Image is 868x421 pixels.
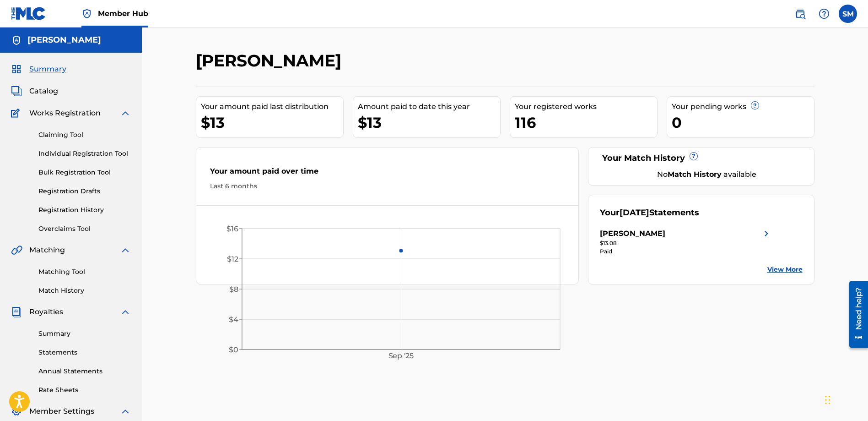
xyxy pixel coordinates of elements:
[120,306,131,317] img: expand
[600,228,665,239] div: [PERSON_NAME]
[81,8,92,19] img: Top Rightsholder
[98,8,148,19] span: Member Hub
[600,239,772,247] div: $13.08
[201,112,343,133] div: $13
[795,8,806,19] img: search
[120,108,131,119] img: expand
[690,153,697,160] span: ?
[11,64,66,75] a: SummarySummary
[229,315,238,324] tspan: $4
[38,149,131,159] a: Individual Registration Tool
[38,224,131,234] a: Overclaims Tool
[751,102,759,109] span: ?
[120,245,131,256] img: expand
[11,35,22,46] img: Accounts
[27,35,101,45] h5: Samuel Mann
[600,247,772,256] div: Paid
[38,186,131,196] a: Registration Drafts
[29,406,94,417] span: Member Settings
[672,101,814,112] div: Your pending works
[11,108,23,119] img: Works Registration
[227,255,238,263] tspan: $12
[38,130,131,140] a: Claiming Tool
[120,406,131,417] img: expand
[620,208,649,218] span: [DATE]
[672,112,814,133] div: 0
[761,228,772,239] img: right chevron icon
[11,245,22,256] img: Matching
[210,181,565,191] div: Last 6 months
[600,207,699,219] div: Your Statements
[11,7,46,20] img: MLC Logo
[358,101,500,112] div: Amount paid to date this year
[11,306,22,317] img: Royalties
[825,386,830,414] div: Drag
[201,101,343,112] div: Your amount paid last distribution
[38,267,131,277] a: Matching Tool
[358,112,500,133] div: $13
[29,306,63,317] span: Royalties
[842,278,868,351] iframe: Resource Center
[819,8,830,19] img: help
[822,377,868,421] iframe: Chat Widget
[38,366,131,376] a: Annual Statements
[515,112,657,133] div: 116
[11,86,22,97] img: Catalog
[210,166,565,181] div: Your amount paid over time
[839,5,857,23] div: User Menu
[388,352,414,361] tspan: Sep '25
[815,5,833,23] div: Help
[600,152,803,164] div: Your Match History
[229,345,238,354] tspan: $0
[38,329,131,339] a: Summary
[38,286,131,295] a: Match History
[229,285,238,294] tspan: $8
[767,265,803,274] a: View More
[600,228,772,256] a: [PERSON_NAME]right chevron icon$13.08Paid
[29,86,58,97] span: Catalog
[29,245,65,256] span: Matching
[29,108,101,119] span: Works Registration
[196,50,346,71] h2: [PERSON_NAME]
[11,406,22,417] img: Member Settings
[38,385,131,395] a: Rate Sheets
[11,64,22,75] img: Summary
[668,170,722,179] strong: Match History
[515,101,657,112] div: Your registered works
[791,5,809,23] a: Public Search
[38,348,131,357] a: Statements
[11,86,58,97] a: CatalogCatalog
[226,224,238,233] tspan: $16
[38,168,131,177] a: Bulk Registration Tool
[38,205,131,215] a: Registration History
[611,169,803,180] div: No available
[29,64,66,75] span: Summary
